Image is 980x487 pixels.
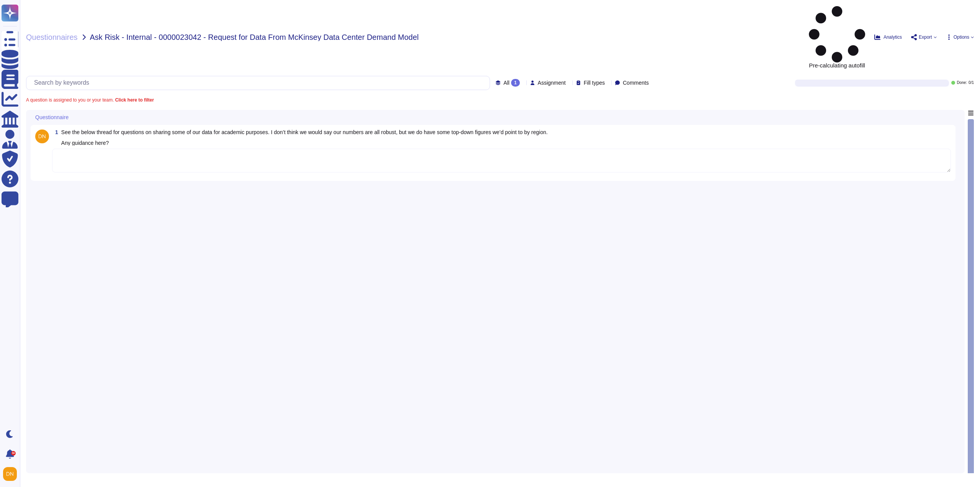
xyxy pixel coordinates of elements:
[511,79,520,87] div: 1
[954,35,969,39] span: Options
[503,80,510,85] span: All
[584,80,605,85] span: Fill types
[2,466,22,482] button: user
[538,80,566,85] span: Assignment
[26,98,154,102] span: A question is assigned to you or your team.
[919,35,932,39] span: Export
[35,115,69,120] span: Questionnaire
[3,467,17,481] img: user
[52,130,58,135] span: 1
[969,81,974,85] span: 0 / 1
[90,33,419,41] span: Ask Risk - Internal - 0000023042 - Request for Data From McKinsey Data Center Demand Model
[884,35,902,39] span: Analytics
[26,33,78,41] span: Questionnaires
[874,34,902,40] button: Analytics
[30,76,490,90] input: Search by keywords
[35,130,49,143] img: user
[957,81,967,85] span: Done:
[114,97,154,103] b: Click here to filter
[11,451,16,456] div: 9+
[623,80,649,85] span: Comments
[809,6,865,68] span: Pre-calculating autofill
